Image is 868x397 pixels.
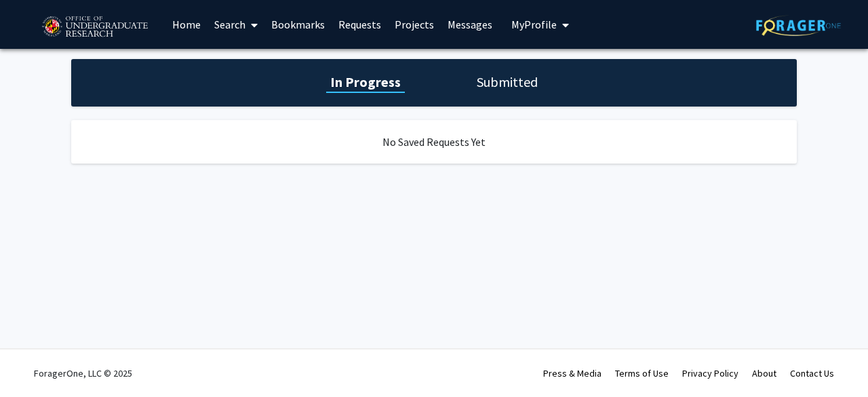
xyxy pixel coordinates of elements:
[473,73,542,92] h1: Submitted
[165,1,208,48] a: Home
[34,349,132,397] div: ForagerOne, LLC © 2025
[615,367,669,379] a: Terms of Use
[10,336,58,387] iframe: Chat
[682,367,738,379] a: Privacy Policy
[441,1,499,48] a: Messages
[752,367,776,379] a: About
[208,1,264,48] a: Search
[388,1,441,48] a: Projects
[790,367,834,379] a: Contact Us
[511,18,557,31] span: My Profile
[756,15,841,36] img: ForagerOne Logo
[264,1,332,48] a: Bookmarks
[332,1,388,48] a: Requests
[37,10,152,44] img: University of Maryland Logo
[326,73,405,92] h1: In Progress
[71,120,797,164] div: No Saved Requests Yet
[543,367,601,379] a: Press & Media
